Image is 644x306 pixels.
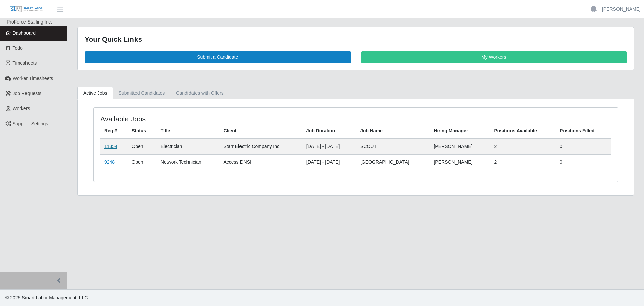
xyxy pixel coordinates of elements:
[490,139,556,155] td: 2
[13,106,30,111] span: Workers
[9,6,43,13] img: SLM Logo
[13,121,48,126] span: Supplier Settings
[556,123,611,139] th: Positions Filled
[127,123,156,139] th: Status
[302,154,356,170] td: [DATE] - [DATE]
[13,76,53,81] span: Worker Timesheets
[13,60,37,66] span: Timesheets
[361,51,627,63] a: My Workers
[490,123,556,139] th: Positions Available
[356,123,430,139] th: Job Name
[556,154,611,170] td: 0
[602,6,641,13] a: [PERSON_NAME]
[77,87,113,100] a: Active Jobs
[219,123,302,139] th: Client
[100,123,127,139] th: Req #
[356,154,430,170] td: [GEOGRAPHIC_DATA]
[430,139,490,155] td: [PERSON_NAME]
[219,154,302,170] td: Access DNSI
[170,87,229,100] a: Candidates with Offers
[556,139,611,155] td: 0
[100,115,307,123] h4: Available Jobs
[104,159,115,165] a: 9248
[302,139,356,155] td: [DATE] - [DATE]
[85,51,351,63] a: Submit a Candidate
[302,123,356,139] th: Job Duration
[157,154,220,170] td: Network Technician
[490,154,556,170] td: 2
[104,144,117,149] a: 11354
[85,34,627,45] div: Your Quick Links
[13,91,42,96] span: Job Requests
[157,123,220,139] th: Title
[5,295,88,300] span: © 2025 Smart Labor Management, LLC
[430,123,490,139] th: Hiring Manager
[127,154,156,170] td: Open
[157,139,220,155] td: Electrician
[113,87,171,100] a: Submitted Candidates
[430,154,490,170] td: [PERSON_NAME]
[219,139,302,155] td: Starr Electric Company Inc
[127,139,156,155] td: Open
[7,19,52,25] span: ProForce Staffing Inc.
[13,45,23,51] span: Todo
[13,30,36,36] span: Dashboard
[356,139,430,155] td: SCOUT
